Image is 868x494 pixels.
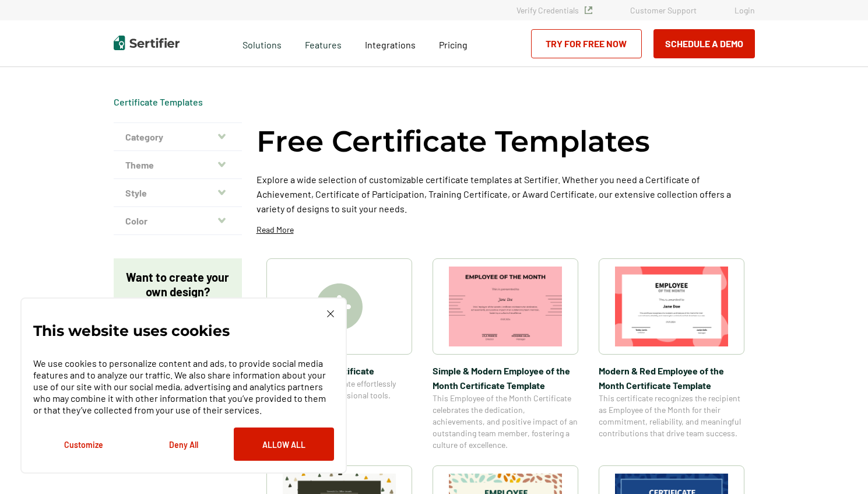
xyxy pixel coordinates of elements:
[316,283,363,330] img: Create A Blank Certificate
[256,224,294,236] p: Read More
[33,325,230,337] p: This website uses cookies
[114,179,242,207] button: Style
[735,5,755,15] a: Login
[615,267,728,346] img: Modern & Red Employee of the Month Certificate Template
[114,151,242,179] button: Theme
[243,36,282,51] span: Solutions
[433,363,578,393] span: Simple & Modern Employee of the Month Certificate Template
[439,36,468,51] a: Pricing
[585,6,592,14] img: Verified
[114,96,203,108] span: Certificate Templates
[133,428,234,461] button: Deny All
[599,363,744,393] span: Modern & Red Employee of the Month Certificate Template
[256,122,650,160] h1: Free Certificate Templates
[114,207,242,235] button: Color
[653,29,755,58] button: Schedule a Demo
[599,393,744,439] span: This certificate recognizes the recipient as Employee of the Month for their commitment, reliabil...
[630,5,697,15] a: Customer Support
[114,96,203,107] a: Certificate Templates
[256,172,755,216] p: Explore a wide selection of customizable certificate templates at Sertifier. Whether you need a C...
[433,393,578,451] span: This Employee of the Month Certificate celebrates the dedication, achievements, and positive impa...
[327,310,334,317] img: Cookie Popup Close
[365,36,416,51] a: Integrations
[114,123,242,151] button: Category
[516,5,592,15] a: Verify Credentials
[531,29,642,58] a: Try for Free Now
[125,270,230,299] p: Want to create your own design?
[33,358,334,416] p: We use cookies to personalize content and ads, to provide social media features and to analyze ou...
[114,96,203,108] div: Breadcrumb
[305,36,342,51] span: Features
[599,258,744,451] a: Modern & Red Employee of the Month Certificate TemplateModern & Red Employee of the Month Certifi...
[439,39,468,50] span: Pricing
[433,258,578,451] a: Simple & Modern Employee of the Month Certificate TemplateSimple & Modern Employee of the Month C...
[33,428,133,461] button: Customize
[365,39,416,50] span: Integrations
[449,267,562,346] img: Simple & Modern Employee of the Month Certificate Template
[234,428,334,461] button: Allow All
[114,36,180,50] img: Sertifier | Digital Credentialing Platform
